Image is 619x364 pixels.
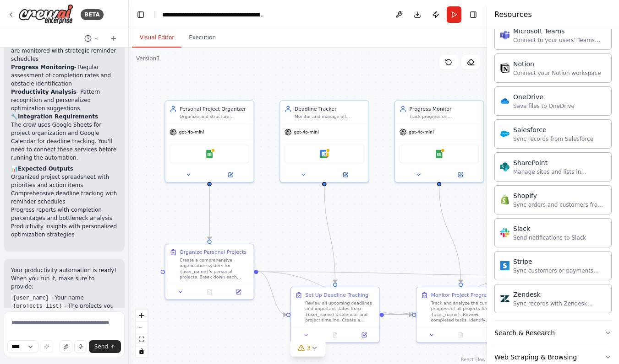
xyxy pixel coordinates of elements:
[11,173,117,189] li: Organized project spreadsheet with priorities and action items
[279,100,369,182] div: Deadline TrackerMonitor and manage all important deadlines for {user_name}, set up reminder syste...
[500,261,509,270] img: Stripe
[179,129,204,135] span: gpt-4o-mini
[74,340,87,353] button: Click to speak your automation idea
[81,33,103,44] button: Switch to previous chat
[162,10,265,19] nav: breadcrumb
[494,321,612,345] button: Search & Research
[513,234,586,241] div: Send notifications to Slack
[11,63,117,88] li: - Regular assessment of completion rates and obstacle identification
[11,302,64,310] code: {projects_list}
[494,353,577,362] div: Web Scraping & Browsing
[205,150,214,158] img: Google Sheets
[494,9,532,20] h4: Resources
[320,150,329,158] img: Google Calendar
[410,114,479,120] div: Track progress on {user_name}'s goals and projects, measure completion rates, identify bottleneck...
[352,331,377,339] button: Open in side panel
[295,114,364,120] div: Monitor and manage all important deadlines for {user_name}, set up reminder systems, and ensure n...
[206,186,213,240] g: Edge from 3ea9745d-64a5-4d9a-b507-ca3c03e6502b to be5a7c26-8411-40be-9dbd-c5e87ed06195
[513,201,606,209] div: Sync orders and customers from Shopify
[180,105,249,112] div: Personal Project Organizer
[180,249,247,256] div: Organize Personal Projects
[134,8,147,21] button: Hide left sidebar
[11,294,51,302] code: {user_name}
[416,287,506,343] div: Monitor Project ProgressTrack and analyze the current progress of all projects for {user_name}. R...
[18,113,98,120] strong: Integration Requirements
[60,340,72,353] button: Upload files
[513,168,606,176] div: Manage sites and lists in SharePoint
[210,171,251,179] button: Open in side panel
[513,135,593,143] div: Sync records from Salesforce
[136,55,160,62] div: Version 1
[11,165,117,173] h2: 📊
[11,64,74,70] strong: Progress Monitoring
[513,92,575,102] div: OneDrive
[445,331,476,339] button: No output available
[11,206,117,222] li: Progress reports with completion percentages and bottleneck analysis
[435,150,444,158] img: Google Sheets
[436,186,465,283] g: Edge from 5115dbb1-702c-44cd-872a-65e86af04f61 to 7cdf35e8-450a-4338-9930-5d231b94eec0
[500,31,509,40] img: Microsoft Teams
[394,100,484,182] div: Progress MonitorTrack progress on {user_name}'s goals and projects, measure completion rates, ide...
[258,268,286,318] g: Edge from be5a7c26-8411-40be-9dbd-c5e87ed06195 to deaf7891-6cbe-41b0-8816-14187e4d9d95
[477,331,502,339] button: Open in side panel
[440,171,481,179] button: Open in side panel
[180,257,249,280] div: Create a comprehensive organization system for {user_name}'s personal projects. Break down each p...
[494,328,555,337] div: Search & Research
[11,112,117,121] h2: 🔧
[194,288,225,296] button: No output available
[11,294,117,302] li: - Your name
[106,33,121,44] button: Start a new chat
[513,158,606,167] div: SharePoint
[164,100,254,182] div: Personal Project OrganizerOrganize and structure {user_name}'s personal projects by breaking them...
[467,8,480,21] button: Hide right sidebar
[307,343,311,353] span: 3
[321,186,339,283] g: Edge from 9f985422-f007-4768-a9c1-1dd20ea8fb55 to deaf7891-6cbe-41b0-8816-14187e4d9d95
[11,189,117,206] li: Comprehensive deadline tracking with reminder schedules
[181,28,223,48] button: Execution
[384,311,412,318] g: Edge from deaf7891-6cbe-41b0-8816-14187e4d9d95 to 7cdf35e8-450a-4338-9930-5d231b94eec0
[136,310,148,357] div: React Flow controls
[136,333,148,345] button: fit view
[180,114,249,120] div: Organize and structure {user_name}'s personal projects by breaking them down into manageable task...
[500,96,509,106] img: OneDrive
[409,129,434,135] span: gpt-4o-mini
[136,321,148,333] button: zoom out
[431,300,501,323] div: Track and analyze the current progress of all projects for {user_name}. Review completed tasks, i...
[18,4,73,25] img: Logo
[305,292,368,299] div: Set Up Deadline Tracking
[11,121,117,162] p: The crew uses Google Sheets for project organization and Google Calendar for deadline tracking. Y...
[384,272,537,318] g: Edge from deaf7891-6cbe-41b0-8816-14187e4d9d95 to 4c47a418-623e-43d3-8b83-b409e6f21cd0
[40,340,53,353] button: Improve this prompt
[513,37,606,44] div: Connect to your users’ Teams workspaces
[513,267,606,274] div: Sync customers or payments from Stripe
[500,195,509,204] img: Shopify
[513,102,575,110] div: Save files to OneDrive
[136,345,148,357] button: toggle interactivity
[89,340,121,353] button: Send
[431,292,492,299] div: Monitor Project Progress
[11,89,77,95] strong: Productivity Analysis
[513,59,601,69] div: Notion
[513,224,586,233] div: Slack
[500,129,509,139] img: Salesforce
[295,105,364,112] div: Deadline Tracker
[500,64,509,73] img: Notion
[513,191,606,200] div: Shopify
[513,290,606,299] div: Zendesk
[500,294,509,303] img: Zendesk
[81,9,104,20] div: BETA
[11,222,117,239] li: Productivity insights with personalized optimization strategies
[4,311,125,357] textarea: To enrich screen reader interactions, please activate Accessibility in Grammarly extension settings
[18,166,73,172] strong: Expected Outputs
[294,129,319,135] span: gpt-4o-mini
[320,331,350,339] button: No output available
[11,88,117,112] li: - Pattern recognition and personalized optimization suggestions
[513,27,606,36] div: Microsoft Teams
[305,300,375,323] div: Review all upcoming deadlines and important dates from {user_name}'s calendar and project timelin...
[11,266,117,291] p: Your productivity automation is ready! When you run it, make sure to provide:
[513,125,593,134] div: Salesforce
[500,228,509,237] img: Slack
[325,171,366,179] button: Open in side panel
[410,105,479,112] div: Progress Monitor
[11,302,117,318] li: - The projects you want to organize and track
